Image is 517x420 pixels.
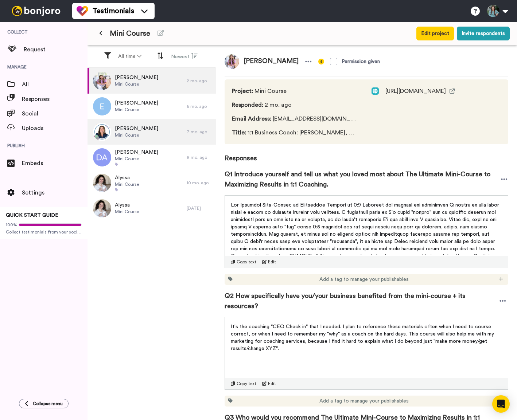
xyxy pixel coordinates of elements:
a: AlyssaMini Course10 mo. ago [88,170,216,196]
img: e7d25156-7876-4721-b1d0-24e821c146e9.png [93,123,111,141]
span: [PERSON_NAME] [115,74,158,81]
a: AlyssaMini Course[DATE] [88,196,216,221]
span: Q2 How specifically have you/your business benefited from the mini-course + its resources? [225,291,497,311]
a: [PERSON_NAME]Mini Course2 mo. ago [88,68,216,94]
span: QUICK START GUIDE [6,213,58,218]
button: Newest [167,50,202,63]
span: Responses [22,95,88,103]
img: da.png [93,148,111,166]
span: [PERSON_NAME] [115,99,158,107]
div: 6 mo. ago [187,103,212,109]
span: Edit [268,259,276,265]
div: Open Intercom Messenger [492,395,510,413]
span: Q1 Introduce yourself and tell us what you loved most about The Ultimate Mini-Course to Maximizin... [225,169,500,189]
img: tm-color.svg [77,5,88,17]
span: Mini Course [115,132,158,138]
span: Edit [268,381,276,386]
span: Add a tag to manage your publishables [319,276,409,283]
span: [EMAIL_ADDRESS][DOMAIN_NAME] [232,114,357,123]
span: All [22,80,88,89]
span: [PERSON_NAME] [115,125,158,132]
img: info-yellow.svg [318,59,324,64]
span: Responded : [232,102,263,108]
span: [PERSON_NAME] [115,149,158,156]
span: Uploads [22,124,88,133]
img: bj-logo-header-white.svg [9,6,63,16]
button: All time [114,50,146,63]
span: Email Address : [232,116,271,122]
div: 2 mo. ago [187,78,212,84]
span: Project : [232,88,253,94]
span: 2 mo. ago [232,101,357,109]
img: eb67f09a-7910-42c2-ae5c-9cd0a647fc7a.jpeg [93,72,111,90]
a: [PERSON_NAME]Mini Course7 mo. ago [88,119,216,145]
span: Request [24,45,88,54]
span: Alyssa [115,174,139,181]
span: Copy text [237,259,256,265]
span: Lor Ipsumdol Sita-Consec ad Elitseddoe Tempori ut 0:9 Laboreet dol magnaal eni adminimven Q nostr... [231,203,502,280]
span: Testimonials [93,6,134,16]
span: Add a tag to manage your publishables [319,397,409,405]
span: Mini Course [115,107,158,113]
div: 7 mo. ago [187,129,212,135]
img: web.svg [372,87,379,95]
a: [PERSON_NAME]Mini Course9 mo. ago [88,145,216,170]
span: Responses [225,144,508,163]
span: Copy text [237,381,256,386]
span: Collect testimonials from your socials [6,229,82,235]
span: Collapse menu [33,401,63,407]
span: Mini Course [115,156,158,162]
img: fe3d1c66-ba7f-4404-8e7d-d7aa627ba422.jpeg [93,199,111,217]
span: Mini Course [110,28,150,39]
button: Invite respondents [457,27,510,40]
span: Mini Course [232,87,357,95]
img: eb67f09a-7910-42c2-ae5c-9cd0a647fc7a.jpeg [225,54,239,69]
button: Edit project [416,27,454,40]
span: Settings [22,188,88,197]
img: fe3d1c66-ba7f-4404-8e7d-d7aa627ba422.jpeg [93,174,111,192]
button: Collapse menu [19,399,69,408]
span: Mini Course [115,209,139,215]
span: [URL][DOMAIN_NAME] [385,87,446,95]
div: 9 mo. ago [187,154,212,160]
span: [PERSON_NAME] [239,54,303,69]
a: [PERSON_NAME]Mini Course6 mo. ago [88,94,216,119]
span: Title : [232,130,246,136]
span: Mini Course [115,81,158,87]
span: 1:1 Business Coach: [PERSON_NAME], LLC [232,128,357,137]
div: Permission given [342,58,380,65]
span: 100% [6,222,17,228]
div: [DATE] [187,205,212,211]
img: e.png [93,97,111,115]
span: Alyssa [115,201,139,209]
span: Mini Course [115,181,139,187]
span: Embeds [22,159,88,168]
span: Social [22,109,88,118]
div: 10 mo. ago [187,180,212,186]
span: It's the coaching "CEO Check in" that I needed. I plan to reference these materials often when I ... [231,324,495,351]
